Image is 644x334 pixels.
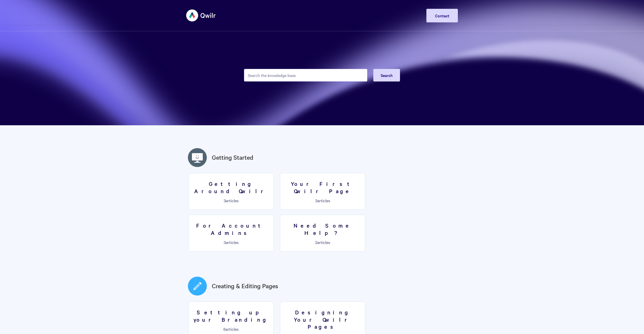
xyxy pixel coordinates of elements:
[212,153,253,162] a: Getting Started
[381,72,393,78] span: Search
[426,9,458,22] a: Contact
[283,198,362,203] p: articles
[283,240,362,244] p: articles
[192,180,270,194] h3: Getting Around Qwilr
[192,309,270,323] h3: Setting up your Branding
[283,222,362,236] h3: Need Some Help?
[192,240,270,244] p: articles
[192,327,270,331] p: articles
[373,69,400,81] button: Search
[280,215,365,252] a: Need Some Help? 2articles
[224,198,226,203] span: 3
[223,326,226,332] span: 6
[283,180,362,194] h3: Your First Qwilr Page
[283,309,362,330] h3: Designing Your Qwilr Pages
[315,239,317,245] span: 2
[224,239,226,245] span: 3
[188,215,274,252] a: For Account Admins 3articles
[315,198,317,203] span: 3
[188,173,274,210] a: Getting Around Qwilr 3articles
[186,6,216,25] img: Qwilr Help Center
[192,198,270,203] p: articles
[192,222,270,236] h3: For Account Admins
[280,173,365,210] a: Your First Qwilr Page 3articles
[244,69,367,81] input: Search the knowledge base
[212,281,278,290] a: Creating & Editing Pages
